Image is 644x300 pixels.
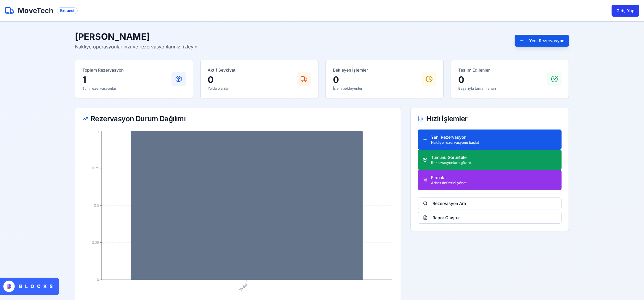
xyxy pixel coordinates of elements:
[418,150,562,170] button: Tümünü GörüntüleRezervasyonlara göz at
[333,67,368,73] p: Bekleyen İşlemler
[458,86,496,91] p: Başarıyla tamamlanan
[515,35,569,47] button: Yeni Rezervasyon
[82,115,394,122] div: Rezervasyon Durum Dağılımı
[458,67,496,73] p: Teslim Edilenler
[75,43,197,50] p: Nakliye operasyonlarınızı ve rezervasyonlarınızı izleyin
[333,86,368,91] p: İşlem bekleyenler
[458,74,496,85] p: 0
[431,160,471,165] div: Rezervasyonlara göz at
[82,86,124,91] p: Tüm rezervasyonlar
[418,170,562,190] button: FirmalarAdres defterini yönet
[418,130,562,150] button: Yeni RezervasyonNakliye rezervasyonu başlat
[418,178,562,184] a: FirmalarAdres defterini yönet
[18,6,53,15] h1: MoveTech
[208,67,236,73] p: Aktif Sevkiyat
[238,282,249,293] tspan: Taslak
[94,203,99,208] tspan: 0.5
[75,31,197,42] h1: [PERSON_NAME]
[418,115,562,122] div: Hızlı İşlemler
[208,74,236,85] p: 0
[431,154,471,160] div: Tümünü Görüntüle
[418,137,562,143] a: Yeni RezervasyonNakliye rezervasyonu başlat
[97,278,99,282] tspan: 0
[431,134,479,140] div: Yeni Rezervasyon
[82,74,124,85] p: 1
[612,5,639,17] button: Giriş Yap
[333,74,368,85] p: 0
[418,212,562,224] button: Rapor Oluştur
[57,7,78,14] div: Extranet
[82,67,124,73] p: Toplam Rezervasyon
[431,181,467,185] div: Adres defterini yönet
[92,240,99,245] tspan: 0.25
[418,157,562,163] a: Tümünü GörüntüleRezervasyonlara göz at
[98,130,99,134] tspan: 1
[431,140,479,145] div: Nakliye rezervasyonu başlat
[92,166,99,170] tspan: 0.75
[431,175,467,181] div: Firmalar
[208,86,236,91] p: Yolda olanlar
[418,198,562,209] button: Rezervasyon Ara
